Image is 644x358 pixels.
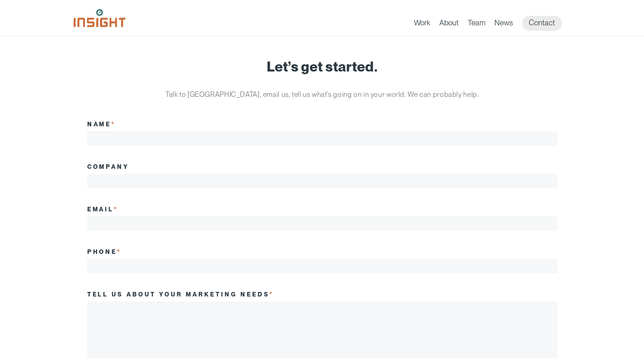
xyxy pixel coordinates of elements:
label: Tell us about your marketing needs [87,291,274,298]
label: Phone [87,248,122,255]
nav: primary navigation menu [414,16,571,31]
img: Insight Marketing Design [74,9,126,27]
p: Talk to [GEOGRAPHIC_DATA], email us, tell us what’s going on in your world. We can probably help. [153,88,492,101]
h1: Let’s get started. [87,59,557,74]
a: Contact [522,16,562,31]
label: Company [87,163,130,170]
label: Email [87,205,119,213]
a: Team [468,18,485,31]
label: Name [87,120,116,128]
a: Work [414,18,430,31]
a: About [439,18,459,31]
a: News [494,18,513,31]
